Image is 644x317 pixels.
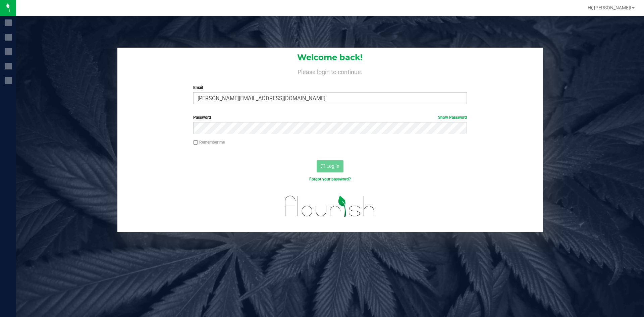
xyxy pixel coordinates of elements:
a: Forgot your password? [309,177,351,181]
h1: Welcome back! [117,53,543,62]
button: Log In [317,160,343,172]
h4: Please login to continue. [117,67,543,75]
img: flourish_logo.svg [277,189,383,223]
label: Email [193,85,467,91]
span: Log In [326,163,339,169]
span: Hi, [PERSON_NAME]! [588,5,631,10]
span: Password [193,115,211,120]
label: Remember me [193,139,225,145]
a: Show Password [438,115,467,120]
input: Remember me [193,140,198,145]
